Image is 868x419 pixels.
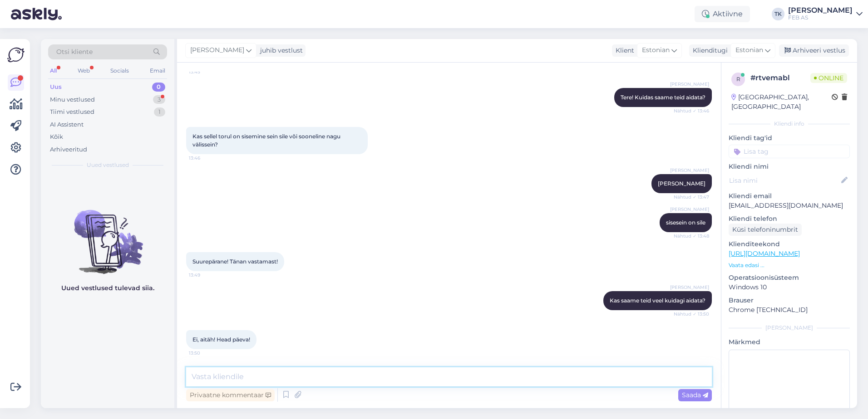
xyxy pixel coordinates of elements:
span: Nähtud ✓ 13:50 [674,311,709,317]
div: Klienditugi [689,46,728,55]
span: Nähtud ✓ 13:46 [674,107,709,114]
span: [PERSON_NAME] [670,206,709,213]
div: Klient [612,46,634,55]
span: Saada [682,391,708,399]
span: Tere! Kuidas saame teid aidata? [621,94,705,101]
div: [PERSON_NAME] [729,324,850,332]
span: Ei, aitäh! Head päeva! [192,336,250,343]
span: Uued vestlused [87,161,129,169]
input: Lisa nimi [729,175,839,185]
div: Socials [108,65,131,77]
p: Chrome [TECHNICAL_ID] [729,305,850,315]
div: Kõik [50,132,63,141]
div: Tiimi vestlused [50,107,94,117]
p: Windows 10 [729,283,850,292]
div: TK [772,8,784,20]
span: sisesein on sile [666,219,705,226]
img: Askly Logo [7,46,25,63]
img: No chats [41,194,174,275]
div: Küsi telefoninumbrit [729,224,802,236]
div: [GEOGRAPHIC_DATA], [GEOGRAPHIC_DATA] [731,93,832,112]
div: Web [76,65,92,77]
p: Brauser [729,296,850,305]
span: Suurepärane! Tänan vastamast! [192,258,278,265]
div: Email [148,65,167,77]
div: [PERSON_NAME] [788,7,853,14]
div: # rtvemabl [750,73,810,83]
span: [PERSON_NAME] [670,167,709,174]
div: Kliendi info [729,120,850,128]
div: 1 [154,107,165,117]
p: Kliendi tag'id [729,133,850,143]
span: 13:49 [189,272,223,278]
p: Kliendi telefon [729,214,850,224]
span: [PERSON_NAME] [670,284,709,291]
span: Otsi kliente [56,47,93,57]
div: juhib vestlust [256,46,303,55]
div: Aktiivne [695,6,750,22]
div: Uus [50,83,62,92]
span: 13:45 [189,68,223,75]
p: Kliendi nimi [729,162,850,171]
div: All [48,65,59,77]
a: [URL][DOMAIN_NAME] [729,249,800,258]
span: r [736,76,740,83]
p: Klienditeekond [729,239,850,249]
input: Lisa tag [729,145,850,158]
span: Nähtud ✓ 13:48 [674,233,709,239]
span: Estonian [642,45,670,55]
span: [PERSON_NAME] [670,81,709,88]
div: FEB AS [788,14,853,21]
div: Arhiveeritud [50,145,87,154]
p: Operatsioonisüsteem [729,273,850,283]
span: Online [810,73,847,83]
span: Nähtud ✓ 13:47 [674,194,709,200]
span: Kas saame teid veel kuidagi aidata? [610,297,705,304]
p: Uued vestlused tulevad siia. [61,283,154,293]
div: Privaatne kommentaar [186,389,275,401]
a: [PERSON_NAME]FEB AS [788,7,863,21]
span: [PERSON_NAME] [658,180,705,187]
p: Märkmed [729,337,850,347]
p: [EMAIL_ADDRESS][DOMAIN_NAME] [729,201,850,210]
div: 3 [153,95,165,104]
p: Kliendi email [729,191,850,201]
div: 0 [152,83,165,92]
span: 13:50 [189,350,223,356]
span: [PERSON_NAME] [190,45,244,55]
p: Vaata edasi ... [729,261,850,269]
span: Kas sellel torul on sisemine sein sile või sooneline nagu välissein? [192,133,342,148]
span: Estonian [735,45,763,55]
div: AI Assistent [50,120,84,129]
div: Arhiveeri vestlus [779,44,849,57]
div: Minu vestlused [50,95,95,104]
span: 13:46 [189,155,223,161]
